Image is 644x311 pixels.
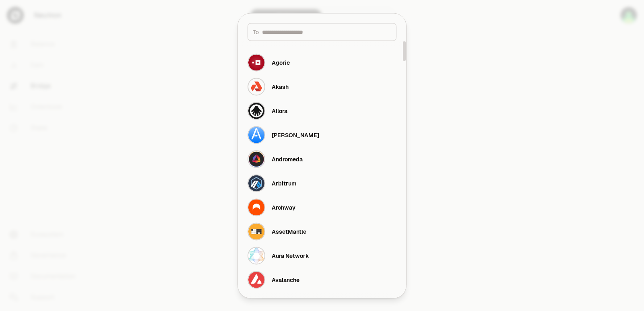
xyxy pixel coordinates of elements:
[248,78,265,95] img: Akash Logo
[248,126,265,144] img: Althea Logo
[248,102,265,119] img: Allora Logo
[272,58,290,66] div: Agoric
[272,276,299,284] div: Avalanche
[243,147,401,171] button: Andromeda LogoAndromeda
[243,268,401,292] button: Avalanche LogoAvalanche
[248,271,265,288] img: Avalanche Logo
[248,150,265,168] img: Andromeda Logo
[248,198,265,216] img: Archway Logo
[243,219,401,243] button: AssetMantle LogoAssetMantle
[272,227,306,235] div: AssetMantle
[248,222,265,240] img: AssetMantle Logo
[248,174,265,192] img: Arbitrum Logo
[272,179,296,187] div: Arbitrum
[243,74,401,99] button: Akash LogoAkash
[248,54,265,71] img: Agoric Logo
[272,82,289,91] div: Akash
[243,195,401,219] button: Archway LogoArchway
[272,203,295,211] div: Archway
[253,28,259,36] span: To
[243,50,401,74] button: Agoric LogoAgoric
[243,171,401,195] button: Arbitrum LogoArbitrum
[272,131,319,139] div: [PERSON_NAME]
[248,247,265,264] img: Aura Network Logo
[243,243,401,268] button: Aura Network LogoAura Network
[272,251,309,260] div: Aura Network
[272,107,287,115] div: Allora
[272,155,303,163] div: Andromeda
[243,123,401,147] button: Althea Logo[PERSON_NAME]
[243,99,401,123] button: Allora LogoAllora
